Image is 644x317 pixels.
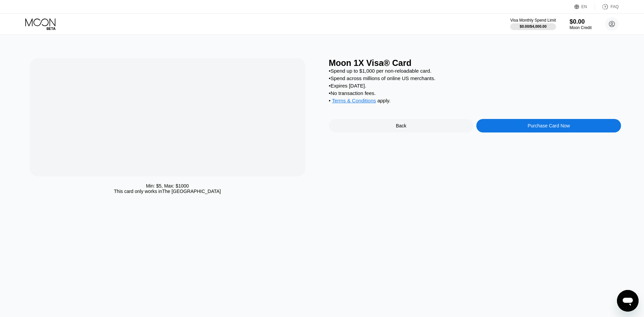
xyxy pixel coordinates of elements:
div: • apply . [329,98,621,105]
div: $0.00Moon Credit [570,18,592,30]
div: • Spend up to $1,000 per non-reloadable card. [329,68,621,74]
div: EN [581,4,587,9]
div: Purchase Card Now [528,123,570,128]
div: • Expires [DATE]. [329,83,621,89]
div: $0.00 / $4,000.00 [520,24,547,28]
div: $0.00 [570,18,592,25]
div: EN [574,3,595,10]
div: FAQ [595,3,619,10]
div: This card only works in The [GEOGRAPHIC_DATA] [114,189,221,194]
div: Moon 1X Visa® Card [329,58,621,68]
div: Terms & Conditions [332,98,376,105]
div: • Spend across millions of online US merchants. [329,75,621,81]
div: Visa Monthly Spend Limit$0.00/$4,000.00 [510,18,556,30]
div: Visa Monthly Spend Limit [510,18,556,23]
div: Moon Credit [570,25,592,30]
iframe: Button to launch messaging window [617,290,639,312]
div: • No transaction fees. [329,90,621,96]
span: Terms & Conditions [332,98,376,103]
div: Back [329,119,474,132]
div: Min: $ 5 , Max: $ 1000 [146,183,189,189]
div: FAQ [611,4,619,9]
div: Purchase Card Now [476,119,621,132]
div: Back [396,123,406,128]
